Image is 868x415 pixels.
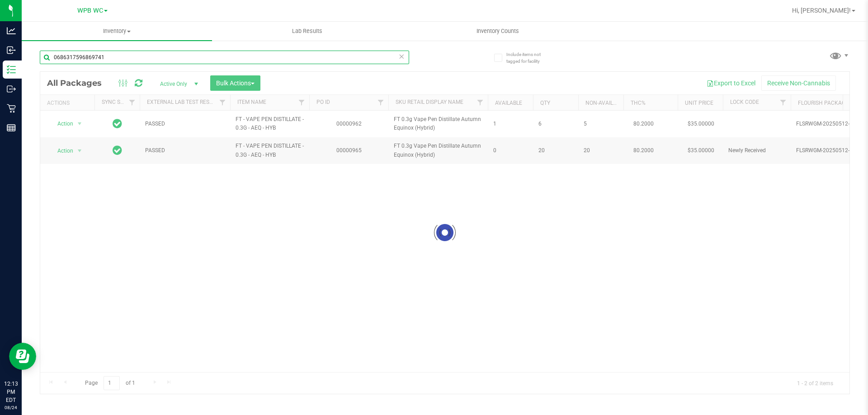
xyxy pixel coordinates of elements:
inline-svg: Retail [7,104,16,113]
p: 08/24 [4,404,18,411]
span: Inventory [22,27,212,35]
a: Inventory [22,22,212,41]
inline-svg: Inventory [7,65,16,74]
span: Clear [398,51,405,62]
inline-svg: Reports [7,123,16,132]
span: Include items not tagged for facility [506,51,552,65]
span: Hi, [PERSON_NAME]! [792,7,851,14]
span: Lab Results [280,27,335,35]
span: Inventory Counts [464,27,531,35]
iframe: Resource center [9,343,36,370]
a: Lab Results [212,22,402,41]
a: Inventory Counts [402,22,593,41]
span: WPB WC [77,7,103,14]
inline-svg: Analytics [7,26,16,35]
p: 12:13 PM EDT [4,380,18,404]
inline-svg: Outbound [7,84,16,93]
input: Search Package ID, Item Name, SKU, Lot or Part Number... [40,51,409,64]
inline-svg: Inbound [7,46,16,55]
